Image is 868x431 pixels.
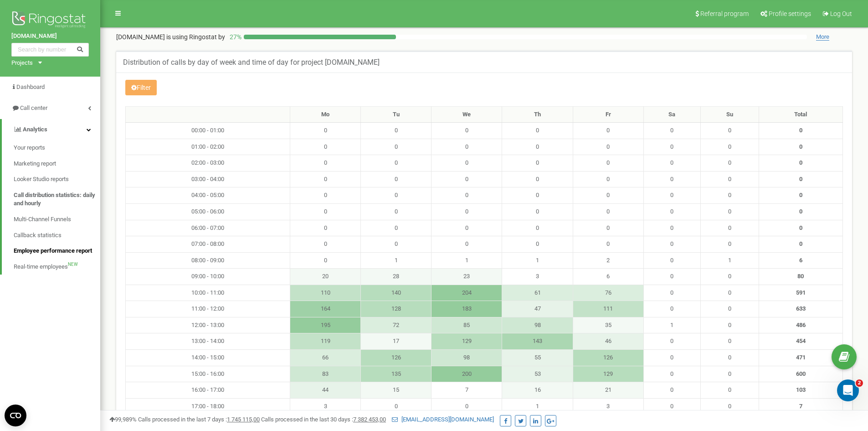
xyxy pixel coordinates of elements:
td: 0 [573,155,643,171]
span: Employee performance report [14,247,92,255]
td: 21 [573,382,643,399]
a: Callback statistics [14,228,100,244]
td: 0 [643,187,701,204]
td: 1 [701,252,759,269]
td: 1 [502,252,573,269]
td: 20 [290,269,361,285]
u: 1 745 115,00 [227,416,260,423]
span: Callback statistics [14,231,62,240]
td: 06:00 - 07:00 [126,220,290,236]
a: [EMAIL_ADDRESS][DOMAIN_NAME] [392,416,494,423]
td: 17:00 - 18:00 [126,398,290,415]
td: 0 [701,203,759,220]
p: [DOMAIN_NAME] [116,32,225,42]
td: 0 [643,236,701,253]
a: Looker Studio reports [14,171,100,187]
td: 0 [701,301,759,317]
span: Referral program [700,10,749,17]
th: Su [701,106,759,123]
strong: 7 [799,403,802,410]
td: 0 [290,123,361,139]
td: 0 [643,269,701,285]
td: 0 [643,203,701,220]
td: 0 [361,187,431,204]
td: 0 [573,236,643,253]
td: 0 [643,139,701,155]
td: 126 [361,350,431,366]
td: 1 [361,252,431,269]
td: 135 [361,366,431,382]
td: 0 [290,139,361,155]
td: 128 [361,301,431,317]
td: 0 [290,187,361,204]
span: More [816,33,829,41]
td: 1 [502,398,573,415]
td: 0 [431,171,502,187]
strong: 0 [799,143,802,150]
td: 0 [431,236,502,253]
td: 1 [431,252,502,269]
h5: Distribution of calls by day of week and time of day for project [DOMAIN_NAME] [123,58,380,67]
td: 0 [701,350,759,366]
td: 129 [431,333,502,350]
p: 27 % [225,32,244,42]
th: Fr [573,106,643,123]
th: Sa [643,106,701,123]
td: 2 [573,252,643,269]
td: 140 [361,285,431,301]
a: Real-time employeesNEW [14,259,100,275]
a: Multi-Channel Funnels [14,212,100,228]
strong: 0 [799,224,802,231]
td: 0 [643,123,701,139]
td: 0 [701,382,759,399]
td: 66 [290,350,361,366]
td: 0 [290,220,361,236]
td: 6 [573,269,643,285]
td: 0 [502,236,573,253]
td: 0 [290,155,361,171]
th: Mo [290,106,361,123]
td: 3 [502,269,573,285]
td: 76 [573,285,643,301]
td: 23 [431,269,502,285]
a: [DOMAIN_NAME] [11,32,89,41]
td: 05:00 - 06:00 [126,203,290,220]
span: Marketing report [14,160,56,168]
span: is using Ringostat by [166,33,225,41]
td: 0 [431,123,502,139]
strong: 0 [799,192,802,198]
strong: 471 [796,354,806,361]
iframe: Intercom live chat [837,379,859,401]
td: 0 [431,203,502,220]
td: 126 [573,350,643,366]
td: 143 [502,333,573,350]
input: Search by number [11,43,89,57]
td: 3 [573,398,643,415]
td: 0 [573,220,643,236]
strong: 0 [799,176,802,182]
span: Call center [20,104,47,111]
td: 0 [431,398,502,415]
td: 0 [431,139,502,155]
span: Calls processed in the last 30 days : [261,416,386,423]
td: 12:00 - 13:00 [126,317,290,333]
td: 0 [643,252,701,269]
th: Total [759,106,842,123]
td: 0 [701,123,759,139]
span: Call distribution statistics: daily and hourly [14,191,96,208]
td: 01:00 - 02:00 [126,139,290,155]
td: 0 [361,123,431,139]
td: 0 [573,139,643,155]
td: 0 [361,139,431,155]
a: Analytics [2,119,100,140]
img: Ringostat logo [11,9,89,32]
td: 0 [431,155,502,171]
td: 0 [701,333,759,350]
td: 09:00 - 10:00 [126,269,290,285]
td: 13:00 - 14:00 [126,333,290,350]
span: Multi-Channel Funnels [14,215,71,224]
td: 0 [701,285,759,301]
td: 0 [361,220,431,236]
strong: 591 [796,289,806,296]
td: 02:00 - 03:00 [126,155,290,171]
